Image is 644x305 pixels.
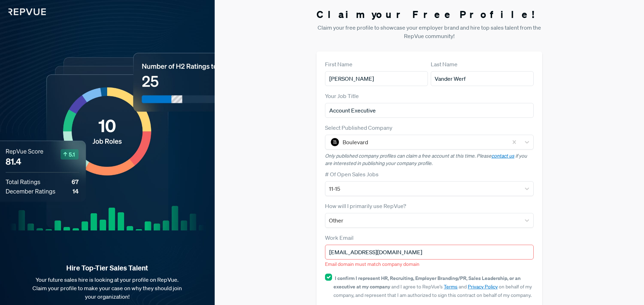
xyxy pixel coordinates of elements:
[431,60,458,68] label: Last Name
[444,283,458,290] a: Terms
[325,261,419,267] span: Email domain must match company domain
[11,275,203,301] p: Your future sales hire is looking at your profile on RepVue. Claim your profile to make your case...
[325,103,533,118] input: Title
[491,153,514,159] a: contact us
[325,152,533,167] p: Only published company profiles can claim a free account at this time. Please if you are interest...
[331,138,339,146] img: Boulevard
[325,202,406,210] label: How will I primarily use RepVue?
[325,92,359,100] label: Your Job Title
[333,275,532,298] span: and I agree to RepVue’s and on behalf of my company, and represent that I am authorized to sign t...
[11,263,203,273] strong: Hire Top-Tier Sales Talent
[317,23,542,40] p: Claim your free profile to showcase your employer brand and hire top sales talent from the RepVue...
[317,8,542,20] h3: Claim your Free Profile!
[325,233,354,242] label: Work Email
[325,245,533,260] input: Email
[325,170,379,178] label: # Of Open Sales Jobs
[333,275,521,290] strong: I confirm I represent HR, Recruiting, Employer Branding/PR, Sales Leadership, or an executive at ...
[325,60,352,68] label: First Name
[431,71,534,86] input: Last Name
[325,123,392,132] label: Select Published Company
[468,283,498,290] a: Privacy Policy
[325,71,428,86] input: First Name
